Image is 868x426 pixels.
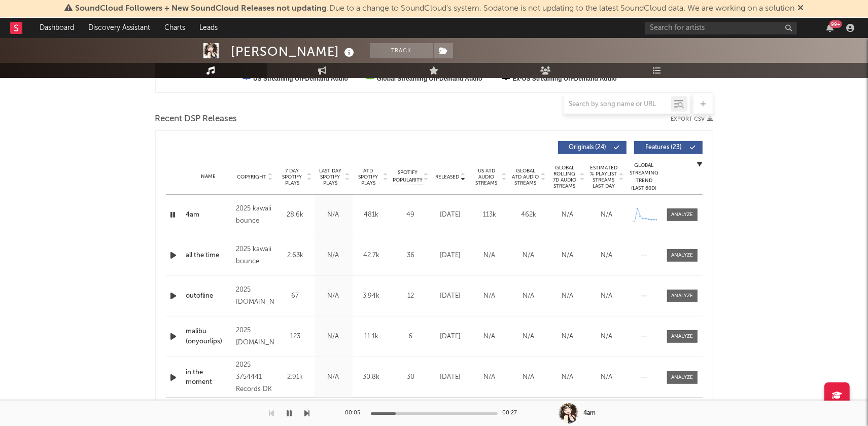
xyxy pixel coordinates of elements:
div: 462k [512,210,546,220]
div: Global Streaming Trend (Last 60D) [629,162,659,192]
span: Global Rolling 7D Audio Streams [551,165,579,189]
div: [DATE] [434,251,468,261]
span: US ATD Audio Streams [473,168,501,186]
div: 28.6k [279,210,312,220]
div: [PERSON_NAME] [231,43,357,60]
div: 123 [279,332,312,342]
input: Search for artists [645,22,797,34]
div: 2025 kawaii bounce [236,243,273,268]
span: SoundCloud Followers + New SoundCloud Releases not updating [75,5,327,13]
a: malibu (onyourlips) [186,327,231,346]
div: 3.94k [355,291,388,301]
div: 30.8k [355,372,388,382]
div: N/A [590,291,624,301]
div: N/A [551,251,585,261]
button: Features(23) [634,141,703,154]
span: Spotify Popularity [393,169,423,184]
a: 4am [186,210,231,220]
div: 2025 kawaii bounce [236,203,273,227]
div: 113k [473,210,507,220]
span: Copyright [237,174,266,180]
div: 4am [584,409,596,418]
a: all the time [186,251,231,261]
a: in the moment [186,368,231,387]
div: N/A [551,291,585,301]
div: N/A [317,372,350,382]
button: Originals(24) [558,141,627,154]
div: N/A [590,251,624,261]
div: N/A [317,291,350,301]
div: [DATE] [434,210,468,220]
div: [DATE] [434,332,468,342]
span: Last Day Spotify Plays [317,168,344,186]
a: Charts [157,18,192,38]
div: N/A [512,372,546,382]
button: Track [370,43,433,58]
text: Global Streaming On-Demand Audio [376,75,482,82]
div: N/A [473,372,507,382]
div: N/A [512,291,546,301]
div: N/A [473,332,507,342]
div: [DATE] [434,291,468,301]
div: 00:05 [345,407,366,419]
button: 99+ [826,24,834,32]
input: Search by song name or URL [564,100,671,109]
div: N/A [590,372,624,382]
div: 99 + [829,20,842,28]
div: N/A [473,291,507,301]
div: 12 [393,291,429,301]
div: 6 [393,332,429,342]
a: Discovery Assistant [81,18,157,38]
a: Dashboard [32,18,81,38]
span: Released [436,174,460,180]
a: outofline [186,291,231,301]
div: N/A [551,372,585,382]
div: N/A [590,332,624,342]
text: Ex-US Streaming On-Demand Audio [512,75,617,82]
div: 67 [279,291,312,301]
span: 7 Day Spotify Plays [279,168,306,186]
div: N/A [317,210,350,220]
div: N/A [512,251,546,261]
div: 42.7k [355,251,388,261]
span: Features ( 23 ) [641,145,687,151]
span: Global ATD Audio Streams [512,168,540,186]
div: N/A [317,251,350,261]
span: Originals ( 24 ) [565,145,611,151]
div: [DATE] [434,372,468,382]
span: Dismiss [797,5,804,13]
button: Export CSV [671,116,713,122]
div: N/A [551,332,585,342]
div: 30 [393,372,429,382]
div: 00:27 [503,407,523,419]
div: 49 [393,210,429,220]
a: Leads [192,18,225,38]
div: 36 [393,251,429,261]
div: 2.91k [279,372,312,382]
div: Name [186,173,231,181]
div: N/A [551,210,585,220]
div: 11.1k [355,332,388,342]
div: 2025 [DOMAIN_NAME] [236,284,273,308]
div: N/A [590,210,624,220]
div: 2025 [DOMAIN_NAME] [236,325,273,349]
text: US Streaming On-Demand Audio [253,75,348,82]
span: : Due to a change to SoundCloud's system, Sodatone is not updating to the latest SoundCloud data.... [75,5,794,13]
span: ATD Spotify Plays [355,168,382,186]
div: 2025 3754441 Records DK [236,359,273,396]
span: Estimated % Playlist Streams Last Day [590,165,618,189]
div: 2.63k [279,251,312,261]
div: 481k [355,210,388,220]
div: N/A [317,332,350,342]
div: N/A [512,332,546,342]
span: Recent DSP Releases [155,113,237,125]
div: N/A [473,251,507,261]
